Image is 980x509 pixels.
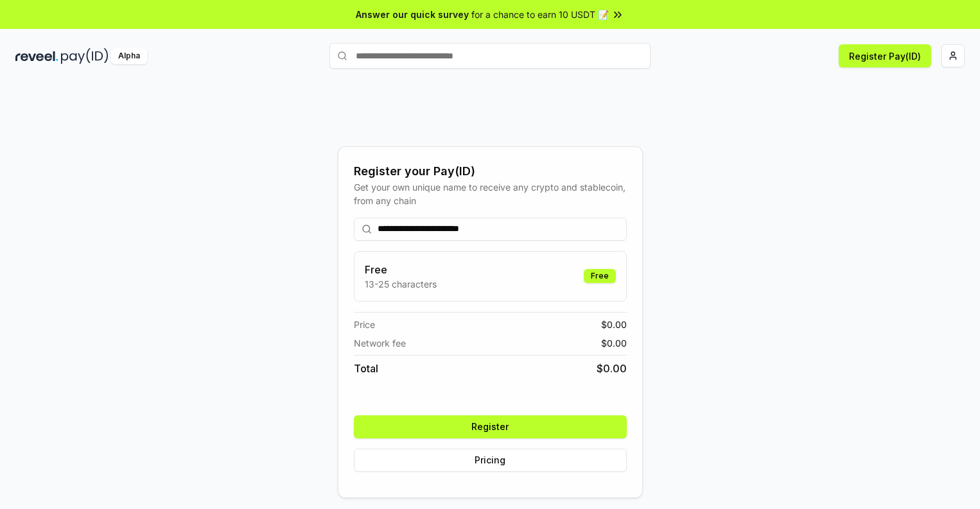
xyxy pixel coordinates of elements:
[354,449,627,472] button: Pricing
[354,162,627,180] div: Register your Pay(ID)
[601,336,627,350] span: $ 0.00
[839,44,931,67] button: Register Pay(ID)
[15,48,58,64] img: reveel_dark
[354,336,406,350] span: Network fee
[354,180,627,207] div: Get your own unique name to receive any crypto and stablecoin, from any chain
[365,262,437,277] h3: Free
[471,8,609,21] span: for a chance to earn 10 USDT 📝
[597,361,627,376] span: $ 0.00
[354,318,375,331] span: Price
[61,48,109,64] img: pay_id
[354,361,378,376] span: Total
[601,318,627,331] span: $ 0.00
[584,269,616,283] div: Free
[356,8,469,21] span: Answer our quick survey
[354,415,627,438] button: Register
[365,277,437,291] p: 13-25 characters
[111,48,147,64] div: Alpha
